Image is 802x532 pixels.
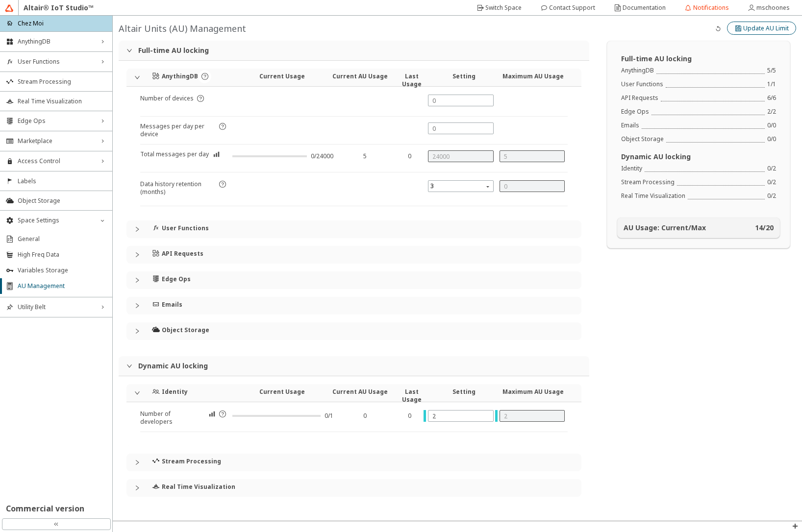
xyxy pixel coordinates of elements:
[162,250,203,258] h4: API Requests
[140,410,204,432] article: Number of developers
[767,108,776,116] div: 2 / 2
[18,117,95,125] span: Edge Ops
[239,73,326,80] h4: Current Usage
[18,78,106,86] span: Stream Processing
[134,303,140,309] span: collapsed
[624,224,706,232] h4: AU Usage: Current/Max
[767,178,776,186] div: 0 / 2
[397,152,423,160] div: 0
[140,150,209,172] article: Total messages per day
[325,388,394,396] h4: Current AU Usage
[18,38,95,46] span: AnythingDB
[621,178,675,186] div: Stream Processing
[140,180,216,206] article: Data history retention (months)
[18,235,106,243] span: General
[767,135,776,143] div: 0 / 0
[162,73,198,80] h4: AnythingDB
[162,458,221,465] h4: Stream Processing
[140,122,216,144] article: Messages per day per device
[621,67,654,74] div: AnythingDB
[162,483,235,491] h4: Real Time Visualization
[767,94,776,102] div: 6 / 6
[429,73,498,80] h4: Setting
[18,177,106,185] span: Labels
[140,95,194,116] article: Number of devices
[119,41,589,60] div: Full-time AU locking
[138,47,581,54] h3: Full-time AU locking
[621,135,664,143] div: Object Storage
[162,388,188,396] h4: Identity
[18,266,106,274] span: Variables Storage
[126,297,581,314] div: Emails
[621,153,776,161] h3: Dynamic AU locking
[134,74,140,80] span: expanded
[18,282,106,290] span: AU Management
[18,217,95,224] span: Space Settings
[134,390,140,396] span: expanded
[138,362,581,370] h3: Dynamic AU locking
[755,224,774,232] h4: 14 / 20
[134,226,140,232] span: collapsed
[621,121,639,129] div: Emails
[162,326,209,334] h4: Object Storage
[767,192,776,200] div: 0 / 2
[134,459,140,465] span: collapsed
[162,275,191,283] h4: Edge Ops
[429,388,498,396] h4: Setting
[18,58,95,66] span: User Functions
[126,322,581,340] div: Object Storage
[126,384,581,402] div: IdentityCurrent UsageCurrent AU UsageLast UsageSettingMaximum AU Usage
[126,271,581,289] div: Edge Ops
[397,412,423,420] div: 0
[18,97,106,105] span: Real Time Visualization
[621,108,649,116] div: Edge Ops
[126,454,581,471] div: Stream Processing
[126,479,581,497] div: Real Time Visualization
[621,55,776,63] h3: Full-time AU locking
[239,388,326,396] h4: Current Usage
[162,301,182,309] h4: Emails
[126,363,132,369] span: expanded
[311,152,333,160] div: 0/24000
[18,137,95,145] span: Marketplace
[767,165,776,172] div: 0 / 2
[134,485,140,491] span: collapsed
[134,252,140,258] span: collapsed
[126,48,132,53] span: expanded
[499,73,568,80] h4: Maximum AU Usage
[395,388,429,404] h4: Last Usage
[395,73,429,88] h4: Last Usage
[343,152,387,160] div: 5
[119,356,589,376] div: Dynamic AU locking
[499,388,568,396] h4: Maximum AU Usage
[18,157,95,165] span: Access Control
[126,220,581,238] div: User Functions
[767,121,776,129] div: 0 / 0
[126,69,581,86] div: AnythingDBCurrent UsageCurrent AU UsageLast UsageSettingMaximum AU Usage
[126,246,581,264] div: API Requests
[18,251,106,259] span: High Freq Data
[18,19,44,27] p: Chez Moi
[343,412,387,420] div: 0
[18,303,95,311] span: Utility Belt
[767,67,776,74] div: 5 / 5
[325,73,394,80] h4: Current AU Usage
[134,277,140,283] span: collapsed
[430,180,493,192] span: 3
[621,80,663,88] div: User Functions
[325,412,333,420] div: 0/1
[18,197,106,205] span: Object Storage
[134,328,140,334] span: collapsed
[621,165,642,172] div: Identity
[621,94,658,102] div: API Requests
[621,192,685,200] div: Real Time Visualization
[767,80,776,88] div: 1 / 1
[162,224,209,232] h4: User Functions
